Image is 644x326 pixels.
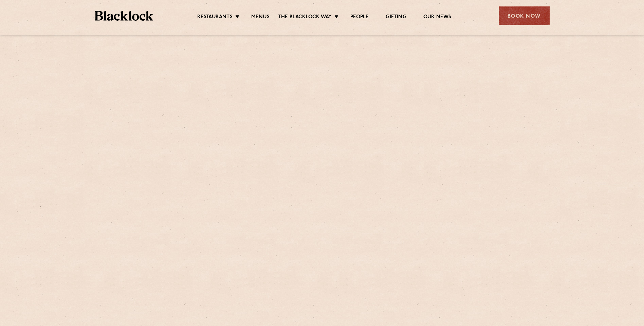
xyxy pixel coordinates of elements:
[499,6,550,25] div: Book Now
[251,14,270,21] a: Menus
[95,11,153,21] img: BL_Textured_Logo-footer-cropped.svg
[197,14,233,21] a: Restaurants
[423,14,452,21] a: Our News
[278,14,332,21] a: The Blacklock Way
[386,14,406,21] a: Gifting
[350,14,369,21] a: People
